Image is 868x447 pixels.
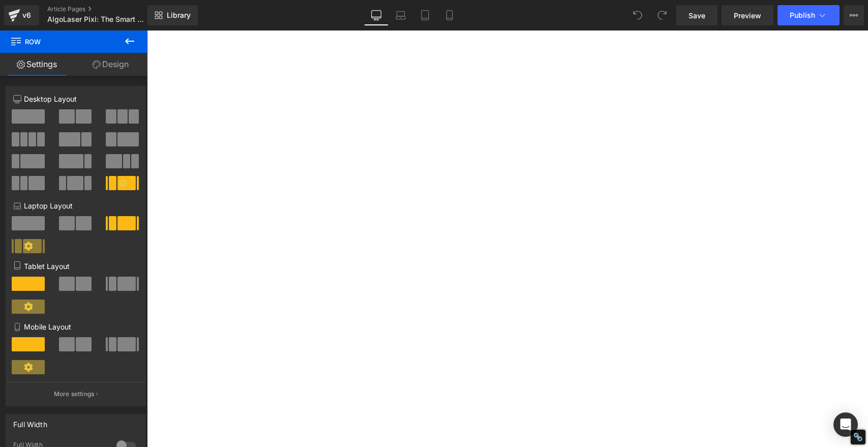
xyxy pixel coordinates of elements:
span: Save [689,10,705,21]
p: Tablet Layout [13,261,138,272]
a: v6 [4,5,39,25]
p: Laptop Layout [13,200,138,211]
button: Publish [777,5,840,25]
div: Restore Info Box &#10;&#10;NoFollow Info:&#10; META-Robots NoFollow: &#09;true&#10; META-Robots N... [853,432,863,442]
p: More settings [54,390,95,399]
a: New Library [147,5,198,25]
a: Preview [722,5,773,25]
a: Desktop [364,5,388,25]
button: More [844,5,864,25]
span: Publish [790,11,815,19]
p: Mobile Layout [13,321,138,332]
span: AlgoLaser Pixi: The Smart Laser Engraver with Enclosure [47,15,145,23]
button: Undo [627,5,648,25]
span: Row [10,31,112,53]
p: Desktop Layout [13,94,138,104]
span: Library [167,11,191,20]
div: Open Intercom Messenger [833,412,858,437]
button: More settings [6,382,145,406]
a: Mobile [437,5,462,25]
span: Preview [734,10,761,21]
button: Redo [652,5,672,25]
a: Article Pages [47,5,164,13]
a: Design [74,53,147,76]
a: Tablet [413,5,437,25]
a: Laptop [388,5,413,25]
div: Full Width [13,414,47,429]
div: v6 [20,9,33,22]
